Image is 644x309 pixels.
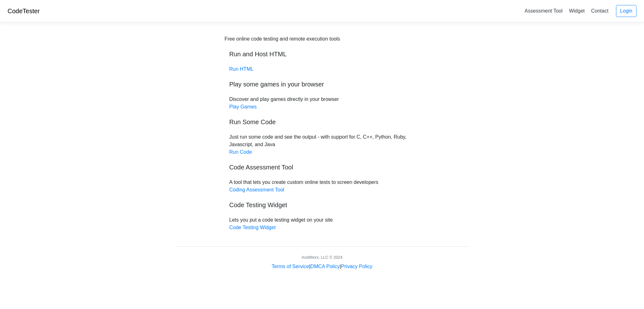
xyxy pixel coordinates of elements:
[566,6,587,16] a: Widget
[229,104,257,109] a: Play Games
[616,5,636,17] a: Login
[272,264,309,269] a: Terms of Service
[229,201,415,209] h5: Code Testing Widget
[229,50,415,58] h5: Run and Host HTML
[225,35,419,231] div: Discover and play games directly in your browser Just run some code and see the output - with sup...
[8,8,40,14] a: CodeTester
[229,149,252,155] a: Run Code
[589,6,611,16] a: Contact
[229,163,415,171] h5: Code Assessment Tool
[341,264,373,269] a: Privacy Policy
[225,35,340,43] div: Free online code testing and remote execution tools
[229,118,415,126] h5: Run Some Code
[229,187,284,192] a: Coding Assessment Tool
[522,6,565,16] a: Assessment Tool
[302,254,342,260] div: AcidWorx, LLC © 2024
[310,264,340,269] a: DMCA Policy
[229,66,253,72] a: Run HTML
[229,225,275,230] a: Code Testing Widget
[272,263,372,270] div: | |
[229,80,415,88] h5: Play some games in your browser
